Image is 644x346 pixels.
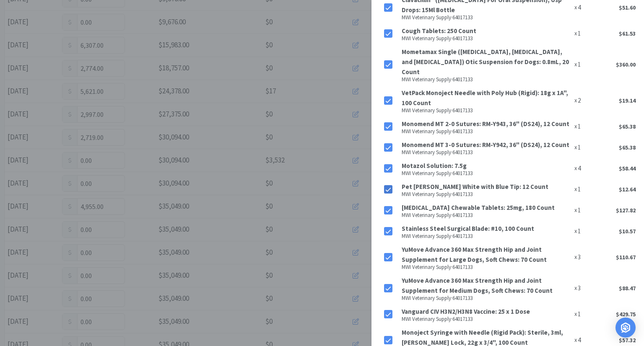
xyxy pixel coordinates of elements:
[574,59,593,70] div: x
[402,36,571,41] p: MWI Veterinary Supply · 64017133
[574,184,593,194] div: x
[619,30,636,37] span: $61.53
[577,3,581,13] p: 4
[402,192,571,197] p: MWI Veterinary Supply · 64017133
[402,213,571,218] p: MWI Veterinary Supply · 64017133
[577,184,581,194] p: 1
[574,283,593,293] div: x
[577,121,581,132] p: 1
[402,245,547,263] strong: YuMove Advance 360 Max Strength Hip and Joint Supplement for Large Dogs, Soft Chews: 70 Count
[574,226,593,236] div: x
[577,28,581,39] p: 1
[574,309,593,319] div: x
[402,15,571,20] p: MWI Veterinary Supply · 64017133
[619,97,636,104] span: $19.14
[574,252,593,262] div: x
[577,96,581,106] p: 2
[402,48,569,76] strong: Mometamax Single ([MEDICAL_DATA], [MEDICAL_DATA], and [MEDICAL_DATA]) Otic Suspension for Dogs: 0...
[402,234,571,239] p: MWI Veterinary Supply · 64017133
[402,150,571,155] p: MWI Veterinary Supply · 64017133
[619,123,636,130] span: $65.38
[577,59,581,70] p: 1
[619,4,636,11] span: $51.60
[574,163,593,173] div: x
[616,253,636,261] span: $110.67
[574,28,593,39] div: x
[619,165,636,172] span: $58.44
[402,27,476,35] strong: Cough Tablets: 250 Count
[402,89,568,107] strong: VetPack Monoject Needle with Poly Hub (Rigid): 18g x 1A", 100 Count
[402,276,553,294] strong: YuMove Advance 360 Max Strength Hip and Joint Supplement for Medium Dogs, Soft Chews: 70 Count
[402,183,548,191] strong: Pet [PERSON_NAME] White with Blue Tip: 12 Count
[577,142,581,152] p: 1
[574,335,593,345] div: x
[577,205,581,215] p: 1
[402,108,571,113] p: MWI Veterinary Supply · 64017133
[402,141,569,149] strong: Monomend MT 3-0 Sutures: RM-Y942, 36" (DS24), 12 Count
[616,207,636,214] span: $127.82
[402,204,555,212] strong: [MEDICAL_DATA] Chewable Tablets: 25mg, 180 Count
[616,310,636,318] span: $429.75
[616,61,636,68] span: $360.00
[619,144,636,151] span: $65.38
[577,163,581,173] p: 4
[619,284,636,292] span: $88.47
[577,309,581,319] p: 1
[402,120,569,128] strong: Monomend MT 2-0 Sutures: RM-Y943, 36" (DS24), 12 Count
[402,77,571,82] p: MWI Veterinary Supply · 64017133
[402,171,571,176] p: MWI Veterinary Supply · 64017133
[615,318,636,338] div: Open Intercom Messenger
[574,121,593,132] div: x
[402,129,571,134] p: MWI Veterinary Supply · 64017133
[402,296,571,301] p: MWI Veterinary Supply · 64017133
[402,317,571,322] p: MWI Veterinary Supply · 64017133
[619,186,636,193] span: $12.64
[402,225,534,232] strong: Stainless Steel Surgical Blade: #10, 100 Count
[577,335,581,345] p: 4
[577,226,581,236] p: 1
[574,142,593,152] div: x
[619,227,636,235] span: $10.57
[402,162,467,170] strong: Motazol Solution: 7.5g
[402,307,530,315] strong: Vanguard CIV H3N2/H3N8 Vaccine: 25 x 1 Dose
[574,96,593,106] div: x
[574,205,593,215] div: x
[574,3,593,13] div: x
[577,283,581,293] p: 3
[402,265,571,270] p: MWI Veterinary Supply · 64017133
[577,252,581,262] p: 3
[619,336,636,344] span: $57.32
